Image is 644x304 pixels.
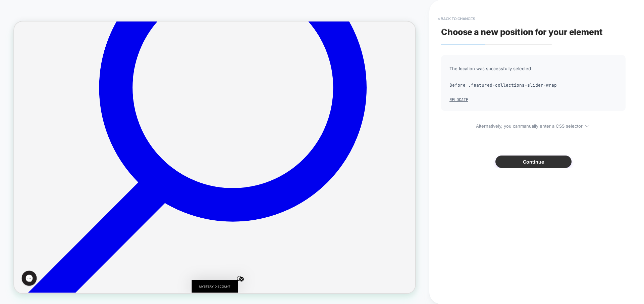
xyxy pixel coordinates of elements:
div: We're currently OFLINE, but if you fill out the form below - we will get back to as soon as possi... [10,42,114,64]
button: Continue [495,156,572,168]
div: Shop name [10,10,106,19]
span: Before .featured-collections-slider-wrap [449,80,617,90]
div: Offline [10,20,106,27]
div: Hello! [10,27,114,42]
button: < Back to changes [434,13,479,24]
u: manually enter a CSS selector [520,123,583,129]
button: Gorgias live chat [3,2,23,23]
button: Relocate [449,97,468,102]
span: The location was successfully selected [449,63,617,74]
span: Alternatively, you can [441,121,626,129]
span: Choose a new position for your element [441,27,603,37]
